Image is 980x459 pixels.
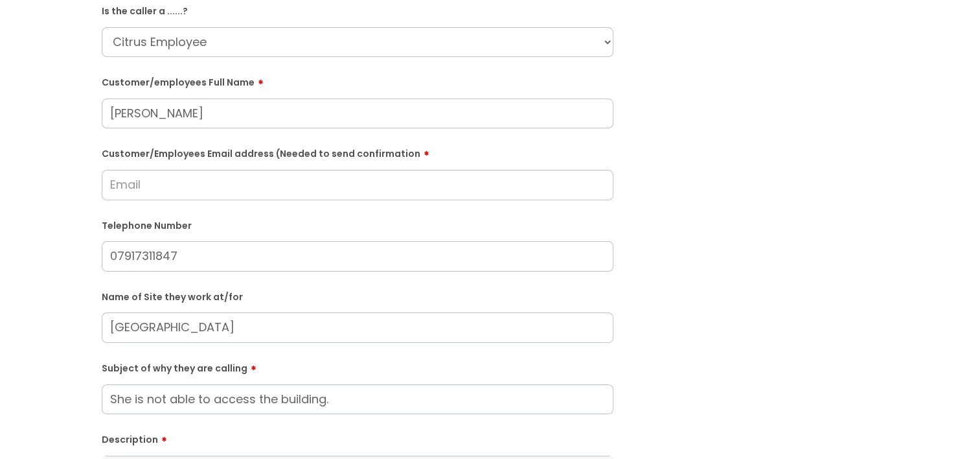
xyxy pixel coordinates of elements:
label: Description [102,430,613,445]
label: Name of Site they work at/for [102,289,613,303]
label: Is the caller a ......? [102,3,613,17]
label: Customer/employees Full Name [102,73,613,88]
input: Email [102,170,613,200]
label: Telephone Number [102,218,613,231]
label: Customer/Employees Email address (Needed to send confirmation [102,144,613,159]
label: Subject of why they are calling [102,359,613,374]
